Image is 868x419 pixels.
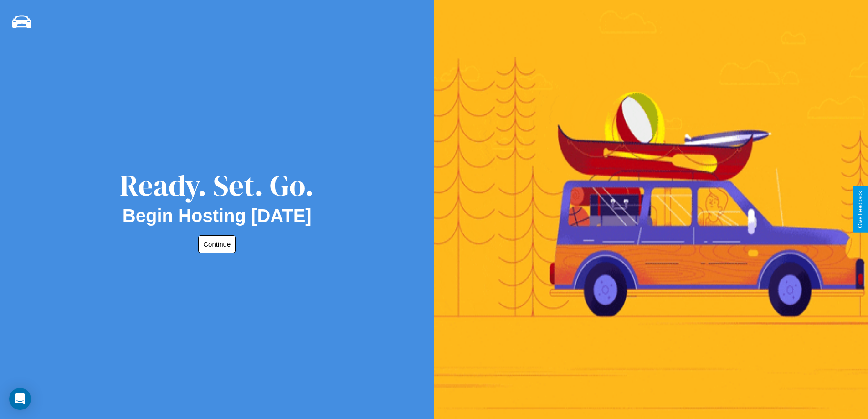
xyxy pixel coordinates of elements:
h2: Begin Hosting [DATE] [123,206,312,226]
div: Open Intercom Messenger [9,388,31,410]
div: Give Feedback [857,191,863,228]
div: Ready. Set. Go. [120,165,314,206]
button: Continue [198,235,236,253]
